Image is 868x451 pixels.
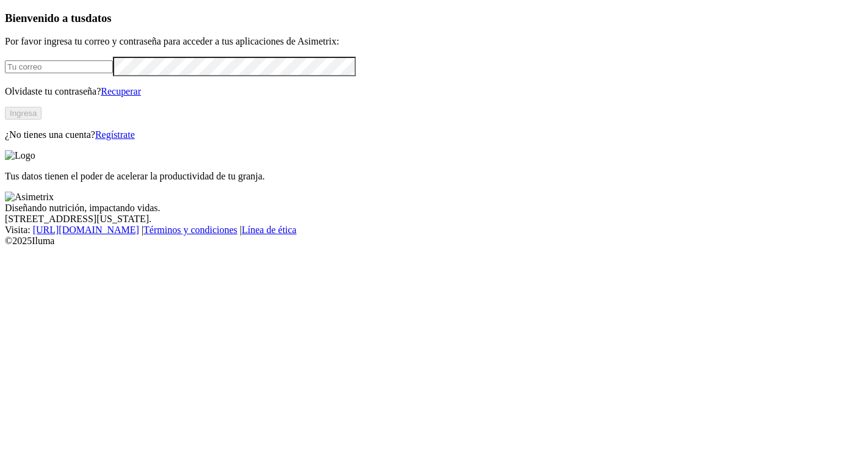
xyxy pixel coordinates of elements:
div: Visita : | | [5,225,863,236]
p: Olvidaste tu contraseña? [5,86,863,97]
div: [STREET_ADDRESS][US_STATE]. [5,214,863,225]
button: Ingresa [5,107,42,120]
p: Por favor ingresa tu correo y contraseña para acceder a tus aplicaciones de Asimetrix: [5,36,863,47]
input: Tu correo [5,60,113,73]
a: Términos y condiciones [143,225,237,235]
a: Línea de ética [242,225,297,235]
a: Regístrate [95,129,135,140]
span: datos [85,12,112,24]
div: Diseñando nutrición, impactando vidas. [5,203,863,214]
img: Asimetrix [5,192,54,203]
div: © 2025 Iluma [5,236,863,247]
p: Tus datos tienen el poder de acelerar la productividad de tu granja. [5,171,863,182]
h3: Bienvenido a tus [5,12,863,25]
a: Recuperar [101,86,141,96]
img: Logo [5,150,35,161]
a: [URL][DOMAIN_NAME] [33,225,139,235]
p: ¿No tienes una cuenta? [5,129,863,140]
